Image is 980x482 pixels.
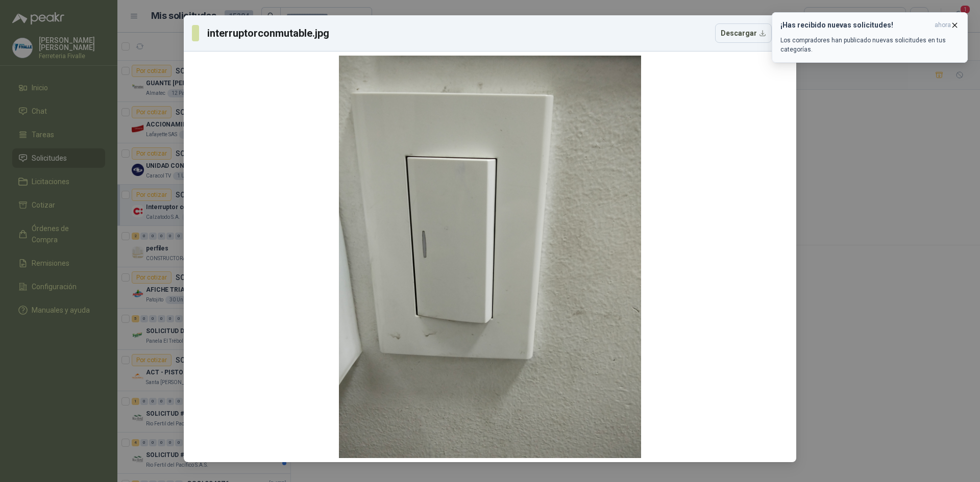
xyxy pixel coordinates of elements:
button: Descargar [715,23,772,43]
p: Los compradores han publicado nuevas solicitudes en tus categorías. [780,36,959,54]
h3: interruptorconmutable.jpg [207,26,330,41]
h3: ¡Has recibido nuevas solicitudes! [780,21,930,30]
span: ahora [935,21,951,30]
button: ¡Has recibido nuevas solicitudes!ahora Los compradores han publicado nuevas solicitudes en tus ca... [772,12,968,63]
